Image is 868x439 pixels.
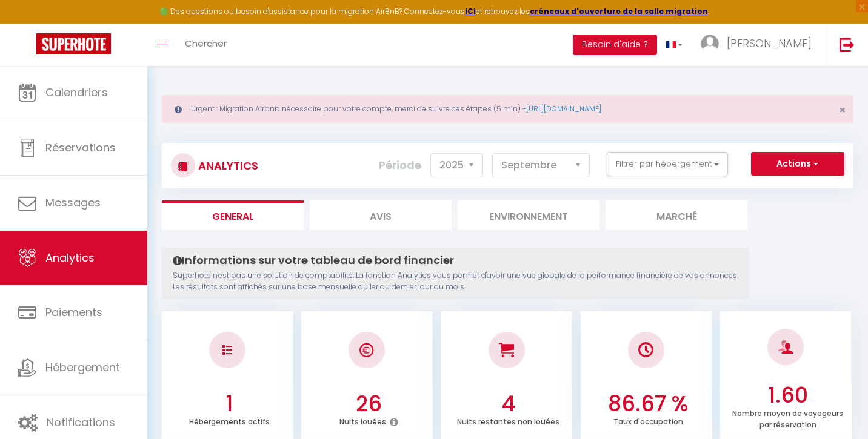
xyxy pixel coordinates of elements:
[379,152,421,179] label: Période
[310,200,452,230] li: Avis
[173,254,738,267] h4: Informations sur votre tableau de bord financier
[701,35,719,53] img: ...
[162,200,304,230] li: General
[448,391,570,417] h3: 4
[530,6,708,16] a: créneaux d'ouverture de la salle migration
[47,415,115,430] span: Notifications
[45,250,95,265] span: Analytics
[587,391,709,417] h3: 86.67 %
[176,24,236,66] a: Chercher
[45,305,102,320] span: Paiements
[36,33,111,54] img: Super Booking
[727,36,812,51] span: [PERSON_NAME]
[169,391,290,417] h3: 1
[606,200,747,230] li: Marché
[339,414,386,427] p: Nuits louées
[45,360,120,375] span: Hébergement
[526,104,601,114] a: [URL][DOMAIN_NAME]
[465,6,476,16] a: ICI
[173,270,738,293] p: Superhote n'est pas une solution de comptabilité. La fonction Analytics vous permet d'avoir une v...
[162,95,853,123] div: Urgent : Migration Airbnb nécessaire pour votre compte, merci de suivre ces étapes (5 min) -
[195,152,258,179] h3: Analytics
[839,105,846,116] button: Close
[607,152,728,176] button: Filtrer par hébergement
[308,391,430,417] h3: 26
[613,414,683,427] p: Taux d'occupation
[189,414,270,427] p: Hébergements actifs
[45,85,108,100] span: Calendriers
[45,195,101,210] span: Messages
[839,102,846,117] span: ×
[222,345,232,355] img: NO IMAGE
[573,35,657,55] button: Besoin d'aide ?
[458,200,599,230] li: Environnement
[185,37,227,50] span: Chercher
[840,37,855,52] img: logout
[692,24,827,66] a: ... [PERSON_NAME]
[457,414,559,427] p: Nuits restantes non louées
[45,140,116,155] span: Réservations
[751,152,844,176] button: Actions
[727,383,849,408] h3: 1.60
[732,406,843,430] p: Nombre moyen de voyageurs par réservation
